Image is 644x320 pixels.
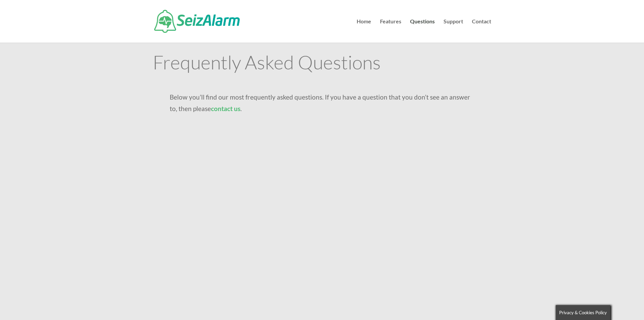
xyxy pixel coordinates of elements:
[472,19,491,43] a: Contact
[357,19,371,43] a: Home
[444,19,463,43] a: Support
[410,19,435,43] a: Questions
[380,19,401,43] a: Features
[559,310,607,315] span: Privacy & Cookies Policy
[153,52,491,75] h1: Frequently Asked Questions
[170,91,474,114] p: Below you’ll find our most frequently asked questions. If you have a question that you don’t see ...
[154,10,240,33] img: SeizAlarm
[211,105,240,112] a: contact us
